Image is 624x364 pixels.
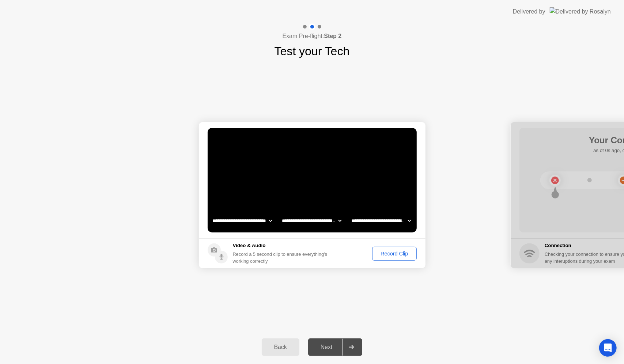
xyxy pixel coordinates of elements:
[599,339,617,357] div: Open Intercom Messenger
[262,338,299,356] button: Back
[264,344,297,350] div: Back
[233,251,330,265] div: Record a 5 second clip to ensure everything’s working correctly
[275,42,350,60] h1: Test your Tech
[550,7,611,16] img: Delivered by Rosalyn
[372,247,416,261] button: Record Clip
[211,213,273,228] select: Available cameras
[283,32,342,41] h4: Exam Pre-flight:
[513,7,545,16] div: Delivered by
[350,213,412,228] select: Available microphones
[375,251,414,257] div: Record Clip
[308,338,363,356] button: Next
[324,33,341,39] b: Step 2
[310,344,343,350] div: Next
[233,242,330,249] h5: Video & Audio
[280,213,343,228] select: Available speakers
